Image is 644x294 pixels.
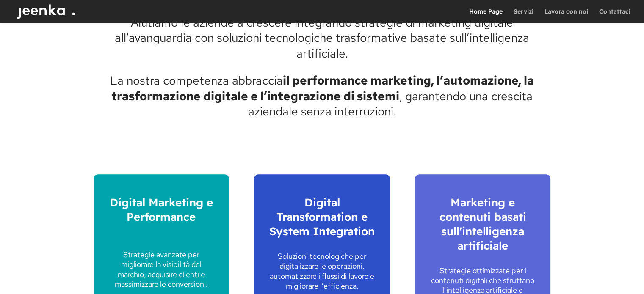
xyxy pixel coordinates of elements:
a: Contattaci [599,8,630,23]
p: Soluzioni tecnologiche per digitalizzare le operazioni, automatizzare i flussi di lavoro e miglio... [267,251,377,291]
strong: il performance marketing, l’automazione, la trasformazione digitale e l’integrazione di sistemi [111,72,534,104]
a: Lavora con noi [544,8,588,23]
p: La nostra competenza abbraccia , garantendo una crescita aziendale senza interruzioni. [94,73,551,119]
p: Aiutiamo le aziende a crescere integrando strategie di marketing digitale all’avanguardia con sol... [94,15,551,73]
span: Digital Transformation e System Integration [269,195,375,238]
span: Marketing e contenuti basati sull'intelligenza artificiale [439,195,526,252]
a: Servizi [514,8,533,23]
a: Home Page [469,8,503,23]
p: Strategie avanzate per migliorare la visibilità del marchio, acquisire clienti e massimizzare le ... [106,250,216,289]
span: Digital Marketing e Performance [110,195,213,224]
